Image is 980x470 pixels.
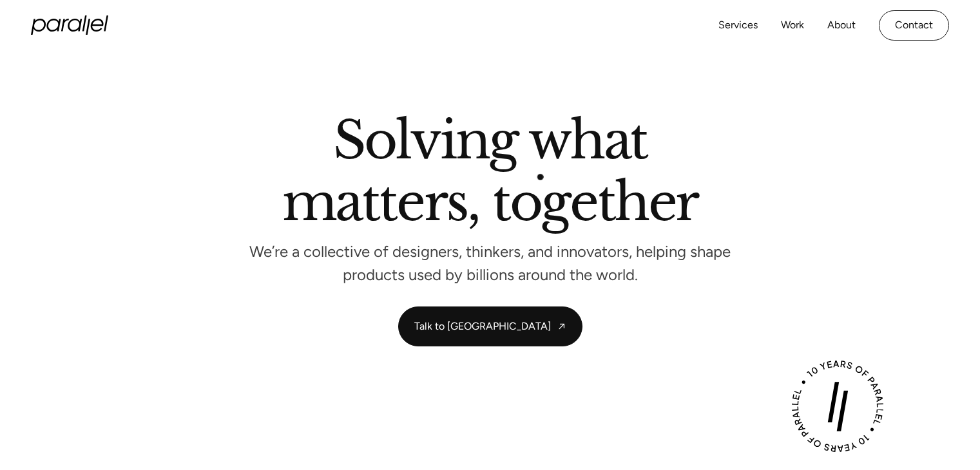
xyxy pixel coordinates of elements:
[31,15,108,35] a: home
[282,115,698,233] h2: Solving what matters, together
[249,247,732,281] p: We’re a collective of designers, thinkers, and innovators, helping shape products used by billion...
[781,16,804,35] a: Work
[827,16,856,35] a: About
[879,10,949,41] a: Contact
[718,16,758,35] a: Services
